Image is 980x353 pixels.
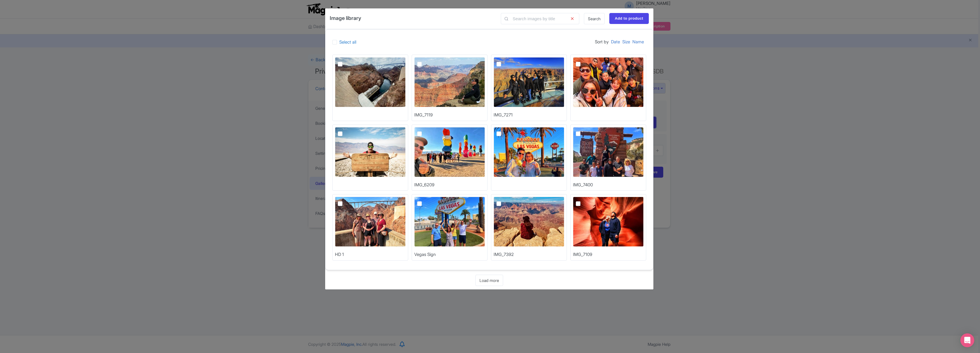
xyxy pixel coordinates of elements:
a: Search [584,13,605,24]
span: Sort by [595,36,609,48]
div: IMG_7392 [494,251,514,258]
img: bk7immovtgl1ice9atoq.webp [573,197,644,247]
a: Date [611,36,620,48]
img: eycvirtvq4eclfrtoucb.jpg [335,127,406,177]
a: Name [632,36,644,48]
img: cgpodwvjxusqujpxaejf.jpg [494,57,564,107]
input: Search images by title [501,13,579,24]
h4: Image library [330,13,361,23]
div: Vegas Sign [414,251,436,258]
div: Open Intercom Messenger [960,333,974,347]
div: IMG_7400 [573,182,593,188]
a: Load more [475,275,503,286]
input: Add to product [609,13,649,24]
img: IMG_7119_fswvj3.jpg [414,57,485,107]
img: eccg6r2fatgglgyzobvf.webp [414,197,485,247]
label: Select all [339,39,356,46]
img: dqbdcmhosuej71slve0f.jpg [335,57,406,107]
div: IMG_7109 [573,251,592,258]
div: IMG_7119 [414,112,433,118]
div: HD 1 [335,251,344,258]
div: IMG_7271 [494,112,513,118]
img: IMG_7400_ni8nsk.jpg [573,127,644,177]
img: mpulmkqfgab3c5altyes.jpg [494,197,564,247]
img: HD_1_p2iryv.jpg [335,197,406,247]
img: l1iffmc2lsxxwy8qgf6m.jpg [573,57,644,107]
a: Size [622,36,630,48]
img: t6mojycwjigdrbyg5na7.webp [494,127,564,177]
img: jvfoostnmxnsy0iqai4v.webp [414,127,485,177]
div: IMG_6209 [414,182,434,188]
